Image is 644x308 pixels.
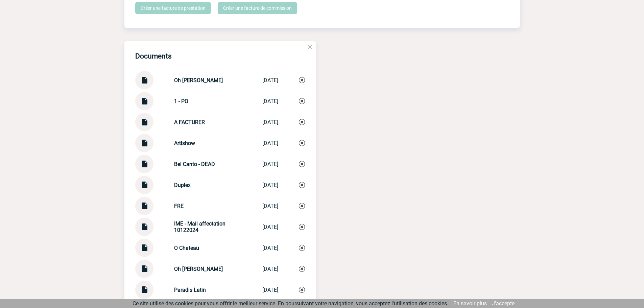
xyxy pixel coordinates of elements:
[174,245,199,251] strong: O Chateau
[299,119,305,125] img: Supprimer
[174,287,206,293] strong: Paradis Latin
[492,300,515,307] a: J'accepte
[174,220,225,233] strong: IME - Mail affectation 10122024
[174,182,191,188] strong: Duplex
[262,161,278,167] div: [DATE]
[262,287,278,293] div: [DATE]
[174,161,215,167] strong: Bel Canto - DEAD
[174,266,223,272] strong: Oh [PERSON_NAME]
[262,245,278,251] div: [DATE]
[299,245,305,251] img: Supprimer
[262,224,278,230] div: [DATE]
[174,77,223,84] strong: Oh [PERSON_NAME]
[135,2,211,14] a: Créer une facture de prestation
[174,140,195,146] strong: Artishow
[135,52,172,60] h4: Documents
[453,300,487,307] a: En savoir plus
[262,77,278,84] div: [DATE]
[218,2,297,14] a: Créer une facture de commission
[299,224,305,230] img: Supprimer
[174,98,188,104] strong: 1 - PO
[299,287,305,293] img: Supprimer
[262,140,278,146] div: [DATE]
[299,182,305,188] img: Supprimer
[299,161,305,167] img: Supprimer
[299,98,305,104] img: Supprimer
[174,119,205,125] strong: A FACTURER
[299,140,305,146] img: Supprimer
[174,203,184,209] strong: FRE
[299,77,305,83] img: Supprimer
[262,203,278,209] div: [DATE]
[262,266,278,272] div: [DATE]
[299,266,305,272] img: Supprimer
[262,119,278,125] div: [DATE]
[133,300,448,307] span: Ce site utilise des cookies pour vous offrir le meilleur service. En poursuivant votre navigation...
[262,182,278,188] div: [DATE]
[307,44,313,50] img: close.png
[299,203,305,209] img: Supprimer
[262,98,278,104] div: [DATE]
